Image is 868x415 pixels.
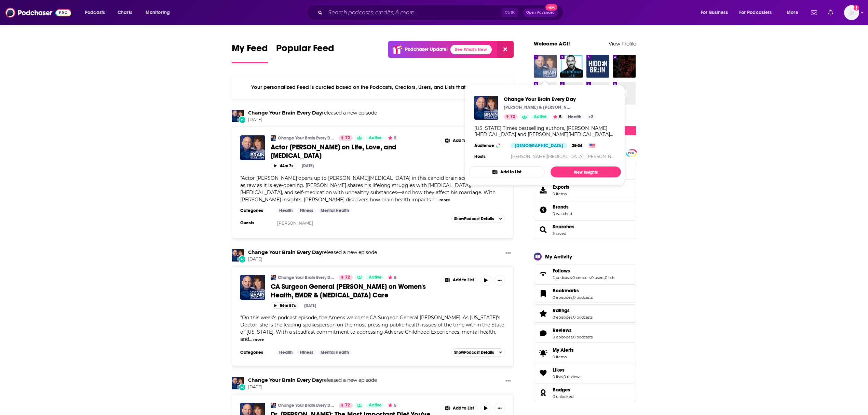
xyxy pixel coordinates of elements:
[249,336,252,342] span: ...
[232,42,268,58] span: My Feed
[534,55,557,78] img: Change Your Brain Every Day
[572,335,573,339] span: ,
[604,275,605,280] span: ,
[573,315,593,320] a: 0 podcasts
[536,269,550,279] a: Follows
[553,211,572,216] a: 0 watched
[586,55,609,78] a: Hidden Brain
[345,274,350,281] span: 72
[369,402,382,409] span: Active
[276,208,295,213] a: Health
[442,275,477,286] button: Show More Button
[442,135,477,146] button: Show More Button
[271,282,426,299] span: CA Surgeon General [PERSON_NAME] on Women's Health, EMDR & [MEDICAL_DATA] Care
[787,8,798,17] span: More
[531,114,550,120] a: Active
[536,185,550,195] span: Exports
[511,143,567,148] div: [DEMOGRAPHIC_DATA]
[536,309,550,318] a: Ratings
[339,135,353,141] a: 72
[569,143,585,148] div: 25-34
[553,335,572,339] a: 0 episodes
[442,403,477,414] button: Show More Button
[240,135,265,160] a: Actor Dave Annable on Life, Love, and ADHD
[248,110,322,116] a: Change Your Brain Every Day
[553,268,570,274] span: Follows
[240,208,271,213] h3: Categories
[302,163,314,168] div: [DATE]
[553,374,563,379] a: 0 lists
[369,135,382,142] span: Active
[439,197,450,203] button: more
[844,5,859,20] img: User Profile
[553,204,569,210] span: Brands
[232,76,514,99] div: Your personalized Feed is curated based on the Podcasts, Creators, Users, and Lists that you Follow.
[553,394,573,399] a: 0 unlocked
[271,135,276,141] img: Change Your Brain Every Day
[386,275,398,280] button: 5
[5,6,71,19] img: Podchaser - Follow, Share and Rate Podcasts
[534,181,636,199] a: Exports
[553,327,572,333] span: Reviews
[825,7,836,18] a: Show notifications dropdown
[536,368,550,378] a: Likes
[553,307,570,313] span: Ratings
[240,220,271,226] h3: Guests
[80,7,114,18] button: open menu
[572,275,591,280] a: 0 creators
[560,55,583,78] a: Huberman Lab
[248,377,377,384] h3: released a new episode
[586,114,596,120] a: +2
[232,110,244,122] a: Change Your Brain Every Day
[474,143,505,148] h3: Audience
[534,304,636,323] span: Ratings
[553,307,593,313] a: Ratings
[553,287,593,294] a: Bookmarks
[240,350,271,355] h3: Categories
[454,350,494,355] span: Show Podcast Details
[808,7,820,18] a: Show notifications dropdown
[232,249,244,262] img: Change Your Brain Every Day
[494,275,505,286] button: Show More Button
[386,135,398,141] button: 5
[278,135,334,141] a: Change Your Brain Every Day
[534,220,636,239] span: Searches
[240,275,265,300] img: CA Surgeon General Dr. Diana Ramos on Women's Health, EMDR & Postpartum Care
[564,374,581,379] a: 0 reviews
[553,315,572,320] a: 0 episodes
[503,249,514,258] button: Show More Button
[553,204,572,210] a: Brands
[345,135,350,142] span: 72
[523,9,558,17] button: Open AdvancedNew
[534,201,636,219] span: Brands
[271,275,276,280] img: Change Your Brain Every Day
[553,268,615,274] a: Follows
[502,8,518,17] span: Ctrl K
[572,295,573,300] span: ,
[854,5,859,11] svg: Add a profile image
[318,208,352,213] a: Mental Health
[627,150,635,155] a: PRO
[453,138,474,143] span: Add to List
[782,7,807,18] button: open menu
[536,348,550,358] span: My Alerts
[551,166,621,177] a: View Insights
[325,7,502,18] input: Search podcasts, credits, & more...
[450,45,492,54] a: See What's New
[248,110,377,116] h3: released a new episode
[504,96,596,102] a: Change Your Brain Every Day
[534,384,636,402] span: Badges
[735,7,782,18] button: open menu
[563,374,564,379] span: ,
[232,377,244,389] img: Change Your Brain Every Day
[366,403,384,408] a: Active
[553,191,569,196] span: 0 items
[453,278,474,283] span: Add to List
[239,255,246,263] div: New Episode
[240,314,504,342] span: On this week's podcast episode, the Amens welcome CA Surgeon General [PERSON_NAME]. As [US_STATE]...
